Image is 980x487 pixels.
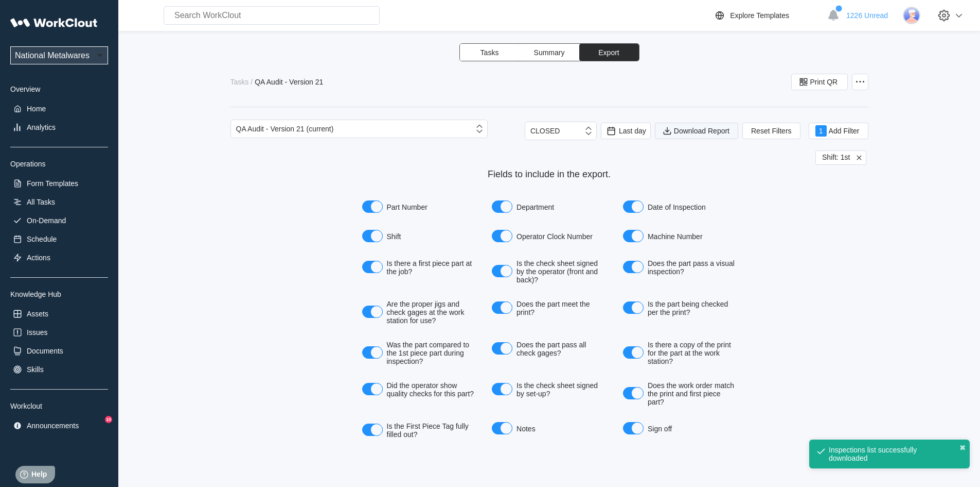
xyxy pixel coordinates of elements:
span: Reset Filters [751,127,792,135]
a: All Tasks [10,195,108,209]
label: Are the proper jigs and check gages at the work station for use? [357,296,482,329]
label: Is there a first piece part at the job? [357,255,482,280]
button: Date of Inspection [623,200,644,213]
div: Operations [10,160,108,168]
button: Is the check sheet signed by the operator (front and back)? [492,265,512,277]
div: Tasks [230,78,249,86]
a: Form Templates [10,176,108,191]
label: Does the part meet the print? [486,296,612,321]
a: Issues [10,325,108,340]
label: Is the check sheet signed by set-up? [486,377,612,402]
button: Machine Number [623,230,644,242]
button: Tasks [460,44,520,61]
label: Notes [486,418,612,440]
button: Does the part meet the print? [492,301,512,314]
button: Is the part being checked per the print? [623,301,644,314]
div: Analytics [27,123,56,131]
label: Date of Inspection [617,196,742,218]
div: Knowledge Hub [10,290,108,298]
a: Actions [10,250,108,265]
div: Announcements [27,422,79,430]
label: Is the First Piece Tag fully filled out? [357,418,482,443]
div: Schedule [27,235,57,243]
label: Is the part being checked per the print? [617,296,742,321]
span: Print QR [810,78,838,86]
button: Export [579,44,639,61]
a: Explore Templates [714,9,822,22]
span: Shift: 1st [822,153,850,162]
span: 1226 Unread [846,11,888,20]
label: Shift [357,226,482,247]
label: Is there a copy of the print for the part at the work station? [617,337,742,370]
button: Operator Clock Number [492,230,512,242]
a: Skills [10,362,108,377]
span: Add Filter [829,127,860,135]
button: Notes [492,422,512,434]
span: Download Report [674,127,729,135]
label: Is the check sheet signed by the operator (front and back)? [486,255,612,288]
button: Is the check sheet signed by set-up? [492,383,512,395]
div: Overview [10,85,108,93]
label: Operator Clock Number [486,226,612,247]
a: Schedule [10,232,108,246]
label: Does the work order match the print and first piece part? [617,377,742,410]
button: Department [492,200,512,213]
div: Skills [27,365,44,374]
div: Assets [27,310,48,318]
a: Documents [10,344,108,358]
button: Did the operator show quality checks for this part? [362,383,383,395]
img: user-3.png [903,7,920,24]
label: Sign off [617,418,742,440]
div: Home [27,105,46,113]
label: Does the part pass all check gages? [486,337,612,361]
label: Does the part pass a visual inspection? [617,255,742,280]
div: Issues [27,328,47,337]
button: Summary [520,44,579,61]
div: Inspections list successfully downloaded [829,446,938,462]
button: Does the part pass a visual inspection? [623,261,644,273]
a: Assets [10,307,108,321]
div: Documents [27,347,63,355]
button: 1Add Filter [809,123,868,139]
button: Was the part compared to the 1st piece part during inspection? [362,346,383,359]
button: Is there a first piece part at the job? [362,261,383,273]
a: Announcements [10,418,108,433]
input: Search WorkClout [164,6,380,25]
button: Shift [362,230,383,242]
div: All Tasks [27,198,55,206]
button: Part Number [362,200,383,213]
div: QA Audit - Version 21 [255,78,323,86]
label: Machine Number [617,226,742,247]
div: Fields to include in the export. [357,169,742,180]
span: Export [598,49,619,56]
button: Sign off [623,422,644,434]
div: / [251,78,253,86]
div: Form Templates [27,179,78,188]
div: QA Audit - Version 21 (current) [236,125,334,133]
label: Part Number [357,196,482,218]
a: Analytics [10,120,108,135]
a: Tasks [230,78,251,86]
label: Department [486,196,612,218]
span: Summary [534,49,565,56]
button: Is there a copy of the print for the part at the work station? [623,346,644,359]
a: On-Demand [10,213,108,228]
button: Is the First Piece Tag fully filled out? [362,424,383,436]
div: 1 [815,125,827,137]
button: Reset Filters [742,123,800,139]
label: Was the part compared to the 1st piece part during inspection? [357,337,482,370]
div: Actions [27,254,50,262]
span: Tasks [480,49,499,56]
button: Download Report [655,123,738,139]
label: Did the operator show quality checks for this part? [357,377,482,402]
span: Last day [619,127,646,135]
button: Does the part pass all check gages? [492,342,512,355]
button: Are the proper jigs and check gages at the work station for use? [362,306,383,318]
a: Home [10,102,108,116]
div: On-Demand [27,216,66,225]
button: Print QR [791,74,848,90]
div: Workclout [10,402,108,410]
div: 10 [105,416,112,423]
button: Does the work order match the print and first piece part? [623,387,644,399]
